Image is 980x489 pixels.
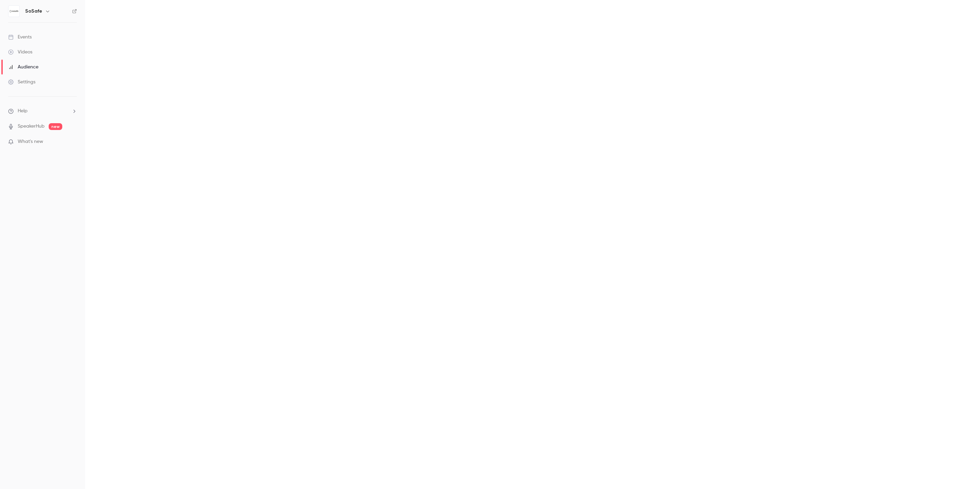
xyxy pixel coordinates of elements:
div: Videos [8,49,32,55]
div: Events [8,34,32,40]
li: help-dropdown-opener [8,108,77,115]
h6: SoSafe [25,8,42,15]
img: SoSafe [9,6,19,17]
span: new [49,123,62,130]
span: What's new [18,138,43,145]
div: Audience [8,64,38,70]
a: SpeakerHub [18,123,45,130]
div: Settings [8,79,35,85]
span: Help [18,108,28,115]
